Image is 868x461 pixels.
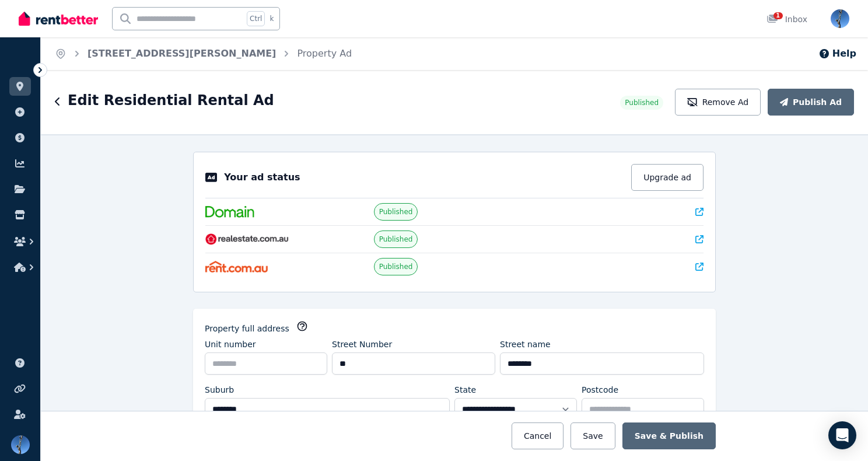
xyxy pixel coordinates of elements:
label: Street Number [332,338,392,350]
label: Postcode [582,384,618,396]
span: Published [379,207,413,216]
button: Save & Publish [622,422,716,449]
p: Your ad status [224,170,300,184]
img: RealEstate.com.au [205,233,289,245]
button: Save [570,422,615,449]
a: Property Ad [297,48,352,59]
img: donelks@bigpond.com [11,435,30,454]
span: Published [379,235,413,244]
span: Published [625,98,659,107]
div: Inbox [766,13,807,25]
button: Publish Ad [768,89,854,116]
button: Remove Ad [675,89,761,116]
label: Suburb [205,384,234,396]
label: Property full address [205,323,289,334]
button: Cancel [512,422,563,449]
button: Help [818,47,856,61]
span: 1 [773,12,783,19]
label: State [454,384,476,396]
a: [STREET_ADDRESS][PERSON_NAME] [87,48,276,59]
img: Domain.com.au [205,206,254,218]
label: Street name [500,338,551,350]
img: donelks@bigpond.com [831,9,849,28]
h1: Edit Residential Rental Ad [68,91,274,110]
button: Upgrade ad [631,164,703,191]
div: Open Intercom Messenger [828,421,856,449]
span: k [269,14,274,23]
nav: Breadcrumb [41,37,366,70]
img: RentBetter [19,10,98,27]
label: Unit number [205,338,256,350]
img: Rent.com.au [205,261,268,273]
span: Published [379,262,413,271]
span: Ctrl [247,11,265,26]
